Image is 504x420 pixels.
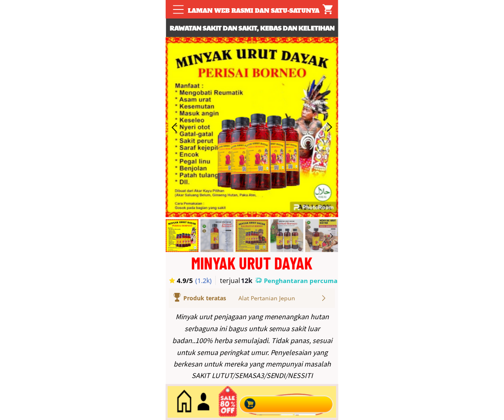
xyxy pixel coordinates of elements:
[196,276,217,285] h3: (1.2k)
[166,23,339,33] h3: Rawatan sakit dan sakit, kebas dan keletihan
[177,276,200,285] h3: 4.9/5
[241,276,255,285] h3: 12k
[264,276,338,285] h3: Penghantaran percuma
[220,276,248,285] h3: terjual
[238,294,320,303] div: Alat Pertanian Jepun
[166,254,338,271] div: MINYAK URUT DAYAK
[184,6,324,15] div: Laman web rasmi dan satu-satunya
[170,311,335,382] div: Minyak urut penjagaan yang menenangkan hutan serbaguna ini bagus untuk semua sakit luar badan..10...
[183,294,250,303] div: Produk teratas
